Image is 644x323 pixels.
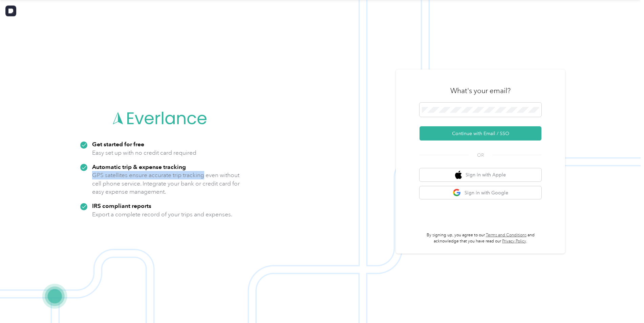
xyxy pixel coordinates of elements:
[92,202,151,209] strong: IRS compliant reports
[420,232,541,244] p: By signing up, you agree to our and acknowledge that you have read our .
[486,233,527,238] a: Terms and Conditions
[92,149,196,157] p: Easy set up with no credit card required
[92,210,232,219] p: Export a complete record of your trips and expenses.
[502,239,526,244] a: Privacy Policy
[469,152,492,159] span: OR
[92,163,186,170] strong: Automatic trip & expense tracking
[420,168,541,181] button: apple logoSign in with Apple
[92,171,240,196] p: GPS satellites ensure accurate trip tracking even without cell phone service. Integrate your bank...
[450,86,511,95] h3: What's your email?
[453,189,461,197] img: google logo
[92,141,144,148] strong: Get started for free
[420,126,541,141] button: Continue with Email / SSO
[420,186,541,199] button: google logoSign in with Google
[455,171,462,179] img: apple logo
